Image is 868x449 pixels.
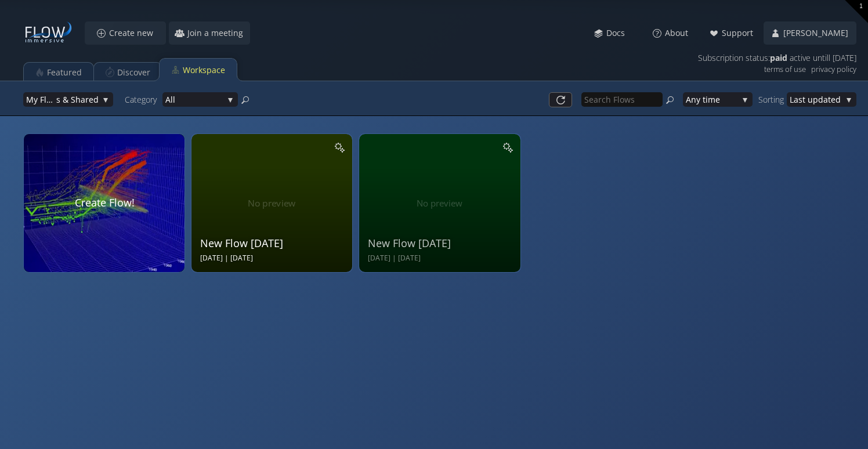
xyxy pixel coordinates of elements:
[47,61,82,84] div: Featured
[26,92,56,107] span: My Flow
[200,236,346,251] div: New Flow [DATE]
[798,92,842,107] span: st updated
[117,61,150,84] div: Discover
[187,27,250,39] span: Join a meeting
[758,92,787,107] div: Sorting
[368,236,514,251] div: New Flow [DATE]
[783,27,855,39] span: [PERSON_NAME]
[708,92,738,107] span: me
[721,27,760,39] span: Support
[165,92,223,107] span: All
[811,62,856,77] a: privacy policy
[664,27,695,39] span: About
[581,92,663,107] input: Search Flows
[56,92,99,107] span: s & Shared
[790,92,798,107] span: La
[606,27,632,39] span: Docs
[200,254,346,263] div: [DATE] | [DATE]
[108,27,160,39] span: Create new
[368,254,514,263] div: [DATE] | [DATE]
[686,92,708,107] span: Any ti
[764,62,806,77] a: terms of use
[125,92,162,107] div: Category
[183,59,225,81] div: Workspace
